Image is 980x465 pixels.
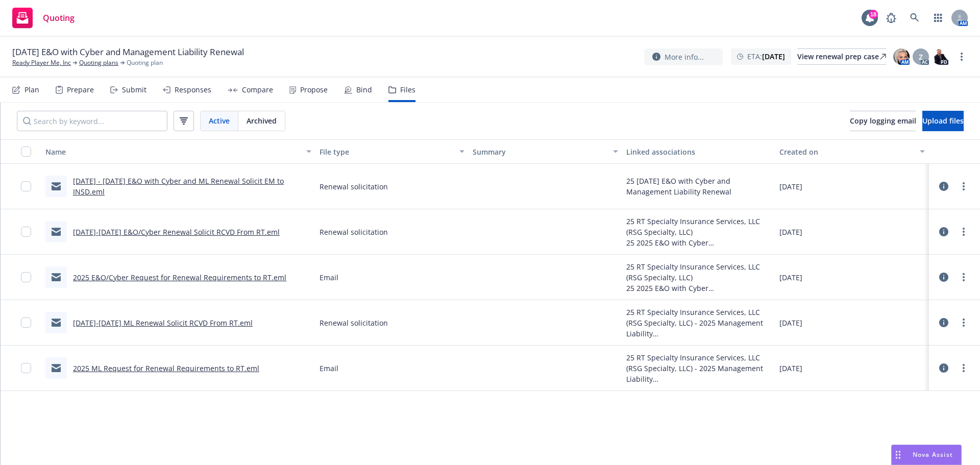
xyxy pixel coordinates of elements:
[320,272,338,283] span: Email
[958,271,970,283] a: more
[779,272,802,283] span: [DATE]
[73,273,286,282] a: 2025 E&O/Cyber Request for Renewal Requirements to RT.eml
[626,146,772,157] div: Linked associations
[850,116,916,126] span: Copy logging email
[775,139,929,164] button: Created on
[320,363,338,374] span: Email
[958,226,970,238] a: more
[469,139,622,164] button: Summary
[12,46,244,58] span: [DATE] E&O with Cyber and Management Liability Renewal
[747,51,785,62] span: ETA :
[928,8,948,28] a: Switch app
[73,227,280,237] a: [DATE]-[DATE] E&O/Cyber Renewal Solicit RCVD From RT.eml
[24,86,39,94] div: Plan
[242,86,273,94] div: Compare
[779,146,914,157] div: Created on
[356,86,372,94] div: Bind
[797,48,886,65] a: View renewal prep case
[21,227,31,237] input: Toggle Row Selected
[315,139,469,164] button: File type
[779,317,802,328] span: [DATE]
[893,48,910,65] img: photo
[622,139,776,164] button: Linked associations
[958,316,970,329] a: more
[626,261,772,283] div: 25 RT Specialty Insurance Services, LLC (RSG Specialty, LLC)
[626,216,772,237] div: 25 RT Specialty Insurance Services, LLC (RSG Specialty, LLC)
[904,8,925,28] a: Search
[932,48,948,65] img: photo
[473,146,607,157] div: Summary
[919,52,923,62] span: Z
[79,58,118,67] a: Quoting plans
[8,4,79,32] a: Quoting
[922,111,964,131] button: Upload files
[320,227,388,237] span: Renewal solicitation
[892,445,904,464] div: Drag to move
[300,86,328,94] div: Propose
[779,181,802,192] span: [DATE]
[626,307,772,339] div: 25 RT Specialty Insurance Services, LLC (RSG Specialty, LLC) - 2025 Management Liability
[797,49,886,64] div: View renewal prep case
[209,115,230,126] span: Active
[626,176,772,197] div: 25 [DATE] E&O with Cyber and Management Liability Renewal
[400,86,415,94] div: Files
[12,58,71,67] a: Ready Player Me, Inc
[626,237,772,248] div: 25 2025 E&O with Cyber
[45,146,300,157] div: Name
[175,86,211,94] div: Responses
[17,111,167,131] input: Search by keyword...
[21,363,31,373] input: Toggle Row Selected
[869,10,878,19] div: 18
[626,283,772,293] div: 25 2025 E&O with Cyber
[922,116,964,126] span: Upload files
[73,176,284,197] a: [DATE] - [DATE] E&O with Cyber and ML Renewal Solicit EM to INSD.eml
[73,318,253,328] a: [DATE]-[DATE] ML Renewal Solicit RCVD From RT.eml
[122,86,146,94] div: Submit
[626,352,772,384] div: 25 RT Specialty Insurance Services, LLC (RSG Specialty, LLC) - 2025 Management Liability
[67,86,94,94] div: Prepare
[41,139,315,164] button: Name
[21,317,31,328] input: Toggle Row Selected
[779,363,802,374] span: [DATE]
[320,146,454,157] div: File type
[958,362,970,374] a: more
[21,181,31,191] input: Toggle Row Selected
[779,227,802,237] span: [DATE]
[644,48,723,65] button: More info...
[913,450,953,459] span: Nova Assist
[320,317,388,328] span: Renewal solicitation
[21,146,31,157] input: Select all
[320,181,388,192] span: Renewal solicitation
[73,363,259,373] a: 2025 ML Request for Renewal Requirements to RT.eml
[958,180,970,192] a: more
[127,58,163,67] span: Quoting plan
[665,52,704,62] span: More info...
[247,115,277,126] span: Archived
[891,445,962,465] button: Nova Assist
[955,51,968,63] a: more
[21,272,31,282] input: Toggle Row Selected
[850,111,916,131] button: Copy logging email
[881,8,901,28] a: Report a Bug
[43,14,75,22] span: Quoting
[762,52,785,61] strong: [DATE]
